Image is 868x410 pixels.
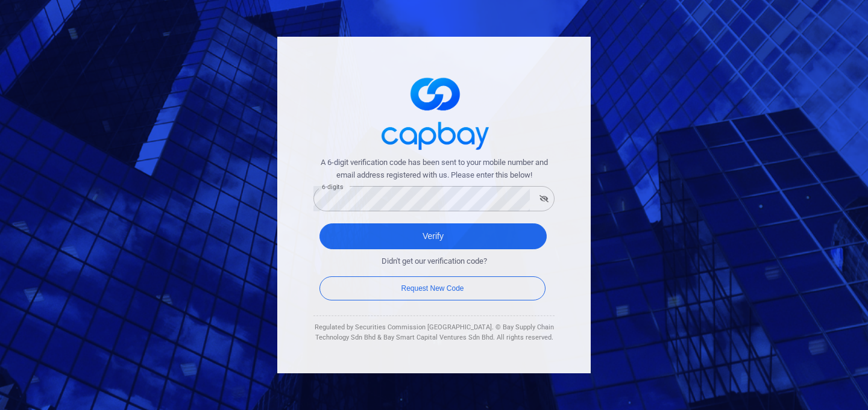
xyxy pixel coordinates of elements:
span: A 6-digit verification code has been sent to your mobile number and email address registered with... [313,157,555,182]
label: 6-digits [322,182,343,191]
img: logo [374,67,494,157]
div: Regulated by Securities Commission [GEOGRAPHIC_DATA]. © Bay Supply Chain Technology Sdn Bhd & Bay... [313,322,555,343]
button: Verify [319,223,547,249]
button: Request New Code [319,276,546,300]
span: Didn't get our verification code? [382,255,487,268]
